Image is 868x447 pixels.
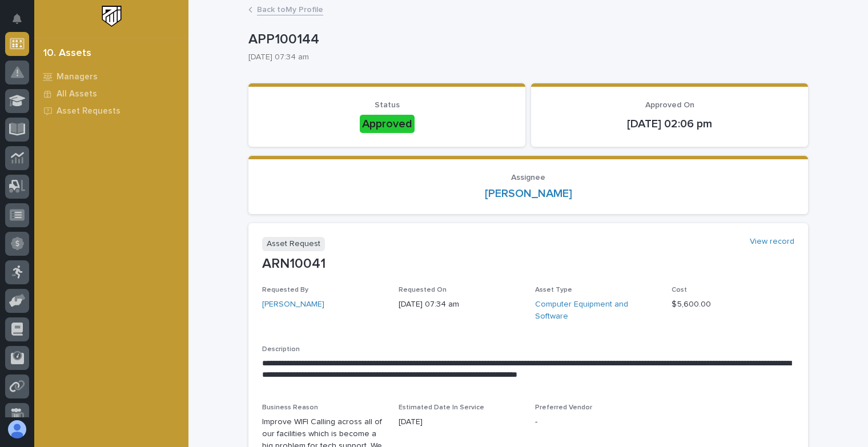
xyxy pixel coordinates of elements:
p: ARN10041 [262,256,794,272]
p: $ 5,600.00 [672,299,794,311]
span: Requested By [262,287,308,293]
div: 10. Assets [43,47,91,60]
a: Asset Requests [34,102,188,119]
a: View record [750,237,794,247]
button: Notifications [5,7,29,31]
span: Requested On [399,287,447,293]
p: APP100144 [248,31,803,48]
p: Asset Requests [57,106,120,116]
a: [PERSON_NAME] [262,299,324,311]
button: users-avatar [5,417,29,441]
a: All Assets [34,85,188,102]
p: Managers [57,72,98,82]
span: Asset Type [535,287,572,293]
span: Assignee [511,174,545,182]
p: [DATE] 07:34 am [399,299,521,311]
a: [PERSON_NAME] [485,187,572,200]
p: [DATE] 07:34 am [248,53,799,62]
span: Description [262,346,300,353]
div: Notifications [14,14,29,32]
span: Business Reason [262,404,318,411]
span: Preferred Vendor [535,404,592,411]
span: Estimated Date In Service [399,404,484,411]
span: Cost [672,287,687,293]
a: Computer Equipment and Software [535,299,658,323]
a: Managers [34,68,188,85]
img: Workspace Logo [101,6,122,27]
p: [DATE] [399,416,521,428]
p: All Assets [57,89,97,99]
span: Status [375,101,400,109]
p: Asset Request [262,237,325,251]
p: - [535,416,658,428]
span: Approved On [645,101,694,109]
p: [DATE] 02:06 pm [545,117,794,131]
a: Back toMy Profile [257,2,323,15]
div: Approved [360,115,415,133]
